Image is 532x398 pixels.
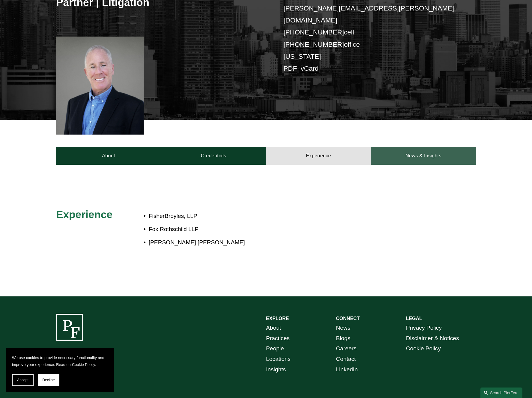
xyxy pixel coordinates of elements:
[266,316,289,321] strong: EXPLORE
[266,333,290,344] a: Practices
[283,41,344,48] a: [PHONE_NUMBER]
[283,2,458,75] p: cell office [US_STATE] –
[266,147,371,165] a: Experience
[56,147,161,165] a: About
[283,65,297,72] a: PDF
[406,323,442,333] a: Privacy Policy
[56,209,112,220] span: Experience
[406,333,459,344] a: Disclaimer & Notices
[336,343,356,354] a: Careers
[283,28,344,36] a: [PHONE_NUMBER]
[12,354,108,368] p: We use cookies to provide necessary functionality and improve your experience. Read our .
[42,378,55,382] span: Decline
[406,316,422,321] strong: LEGAL
[72,362,95,367] a: Cookie Policy
[336,333,350,344] a: Blogs
[266,364,286,375] a: Insights
[38,374,59,386] button: Decline
[336,354,356,364] a: Contact
[149,211,423,221] p: FisherBroyles, LLP
[406,343,441,354] a: Cookie Policy
[266,343,284,354] a: People
[336,316,360,321] strong: CONNECT
[336,323,350,333] a: News
[336,364,358,375] a: LinkedIn
[149,237,423,248] p: [PERSON_NAME] [PERSON_NAME]
[301,65,319,72] a: vCard
[161,147,266,165] a: Credentials
[12,374,34,386] button: Accept
[266,354,291,364] a: Locations
[480,388,522,398] a: Search this site
[266,323,281,333] a: About
[283,4,454,24] a: [PERSON_NAME][EMAIL_ADDRESS][PERSON_NAME][DOMAIN_NAME]
[149,224,423,235] p: Fox Rothschild LLP
[371,147,476,165] a: News & Insights
[6,348,114,392] section: Cookie banner
[17,378,28,382] span: Accept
